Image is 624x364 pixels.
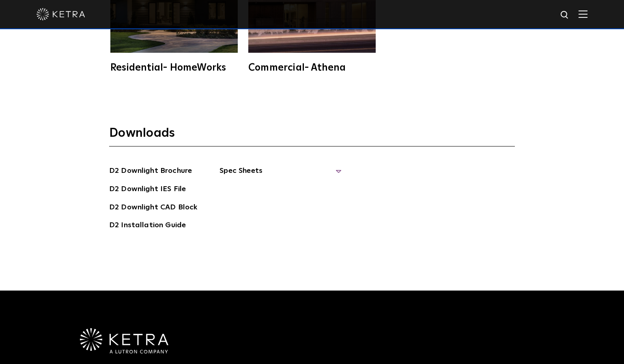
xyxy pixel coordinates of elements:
[579,10,587,18] img: Hamburger%20Nav.svg
[80,328,168,353] img: Ketra-aLutronCo_White_RGB
[109,165,192,178] a: D2 Downlight Brochure
[109,125,515,146] h3: Downloads
[219,165,341,183] span: Spec Sheets
[37,8,85,20] img: ketra-logo-2019-white
[109,202,197,215] a: D2 Downlight CAD Block
[110,63,238,73] div: Residential- HomeWorks
[109,183,186,196] a: D2 Downlight IES File
[248,63,376,73] div: Commercial- Athena
[109,220,186,233] a: D2 Installation Guide
[560,10,570,20] img: search icon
